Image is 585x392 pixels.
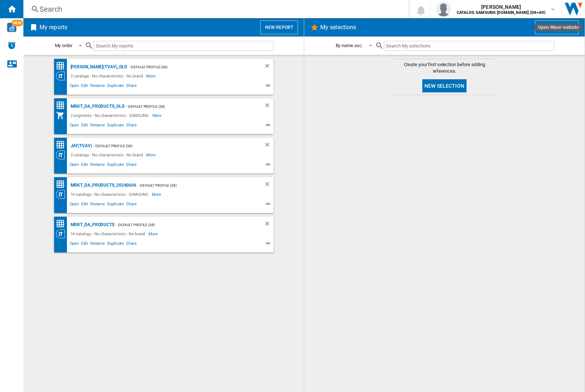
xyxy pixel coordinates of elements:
[127,62,249,72] div: - Default profile (38)
[106,161,125,170] span: Duplicate
[56,72,69,80] div: Category View
[69,240,80,249] span: Open
[125,240,138,249] span: Share
[80,161,89,170] span: Edit
[106,201,125,209] span: Duplicate
[94,41,273,51] input: Search My reports
[69,151,147,159] div: 2 catalogs - No characteristic - No brand
[264,141,273,151] div: Delete
[436,2,451,16] img: profile.jpg
[69,141,92,151] div: JAY(TVAV)
[56,140,69,149] div: Price Matrix
[319,20,358,34] h2: My selections
[55,43,72,48] div: My order
[56,111,69,120] div: My Assortment
[7,23,16,32] img: wise-card.svg
[56,219,69,228] div: Price Matrix
[7,41,16,50] img: alerts-logo.svg
[264,102,273,111] div: Delete
[114,220,249,229] div: - Default profile (38)
[89,82,106,91] span: Rename
[106,240,125,249] span: Duplicate
[148,229,159,238] span: More
[535,20,579,34] button: New selection
[69,111,152,120] div: 2 segments - No characteristic - SAMSUNG
[336,43,363,48] div: By name asc.
[152,111,163,120] span: More
[56,101,69,110] div: Price Matrix
[457,10,546,15] b: CATALOG SAMSUNG [DOMAIN_NAME] (DA+AV)
[146,151,157,159] span: More
[264,220,273,229] div: Delete
[89,240,106,249] span: Rename
[89,122,106,130] span: Rename
[106,122,125,130] span: Duplicate
[125,122,138,130] span: Share
[69,72,147,80] div: 2 catalogs - No characteristic - No brand
[69,229,149,238] div: 14 catalogs - No characteristic - No brand
[457,3,546,11] span: [PERSON_NAME]
[92,141,249,151] div: - Default profile (38)
[80,82,89,91] span: Edit
[69,190,152,199] div: 14 catalogs - No characteristic - SAMSUNG
[422,79,467,92] button: New selection
[106,82,125,91] span: Duplicate
[56,61,69,71] div: Price Matrix
[56,180,69,189] div: Price Matrix
[69,201,80,209] span: Open
[125,161,138,170] span: Share
[11,20,23,26] span: NEW
[125,102,249,111] div: - Default profile (38)
[69,102,125,111] div: MRKT_DA_PRODUCTS_OLD
[69,181,137,190] div: MRKT_DA_PRODUCTS_20240606
[69,161,80,170] span: Open
[69,62,128,72] div: [PERSON_NAME](TVAV)_old
[80,240,89,249] span: Edit
[56,229,69,238] div: Category View
[38,20,69,34] h2: My reports
[393,61,496,75] span: Create your first selection before adding references.
[89,161,106,170] span: Rename
[56,190,69,199] div: Category View
[39,4,390,14] div: Search
[80,201,89,209] span: Edit
[260,20,298,34] button: New report
[125,82,138,91] span: Share
[69,220,114,229] div: MRKT_DA_PRODUCTS
[69,82,80,91] span: Open
[69,122,80,130] span: Open
[384,41,554,51] input: Search My selections
[56,151,69,159] div: Category View
[125,201,138,209] span: Share
[264,181,273,190] div: Delete
[146,72,157,80] span: More
[80,122,89,130] span: Edit
[136,181,249,190] div: - Default profile (38)
[264,62,273,72] div: Delete
[89,201,106,209] span: Rename
[152,190,162,199] span: More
